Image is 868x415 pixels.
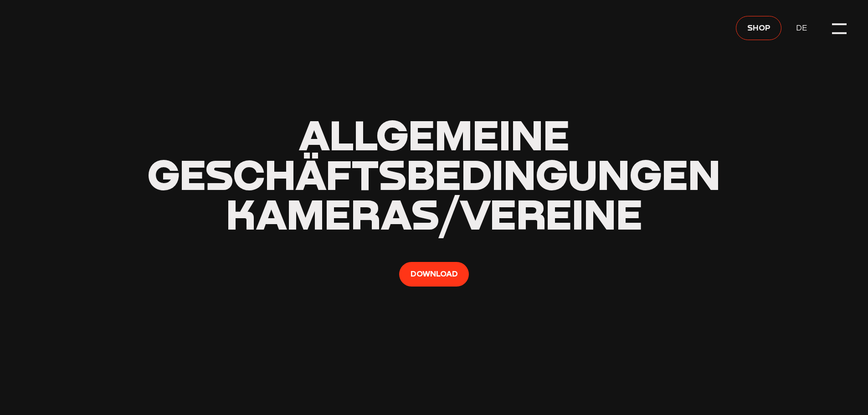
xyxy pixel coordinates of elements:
[796,21,811,34] span: DE
[747,21,770,34] span: Shop
[411,267,458,280] span: Download
[399,262,469,286] a: Download
[148,109,720,238] span: Allgemeine Geschäftsbedingungen Kameras/Vereine
[736,16,781,40] a: Shop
